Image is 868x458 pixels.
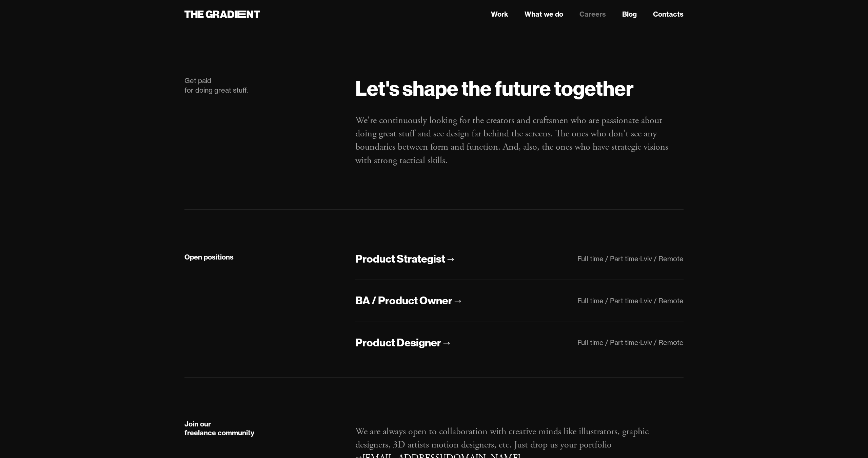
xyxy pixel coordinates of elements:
div: Full time / Part time [577,338,638,347]
a: Contacts [653,9,684,19]
div: BA / Product Owner [355,293,452,308]
div: Product Strategist [355,252,445,266]
div: · [638,297,640,305]
div: Lviv / Remote [640,297,684,305]
div: Lviv / Remote [640,254,684,263]
div: Get paid for doing great stuff. [184,76,342,95]
a: Product Strategist→ [355,252,456,266]
strong: Join our freelance community [184,420,254,437]
a: Work [491,9,508,19]
a: What we do [525,9,563,19]
div: Full time / Part time [577,254,638,263]
div: · [638,338,640,347]
div: Lviv / Remote [640,338,684,347]
a: BA / Product Owner→ [355,293,463,308]
div: → [441,336,452,350]
div: → [445,252,456,266]
div: Full time / Part time [577,297,638,305]
a: Product Designer→ [355,336,452,350]
a: Careers [579,9,606,19]
p: We're continuously looking for the creators and craftsmen who are passionate about doing great st... [355,114,684,167]
strong: Open positions [184,253,234,261]
div: → [452,293,463,308]
div: · [638,254,640,263]
div: Product Designer [355,336,441,350]
strong: Let's shape the future together [355,75,634,101]
a: Blog [622,9,637,19]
